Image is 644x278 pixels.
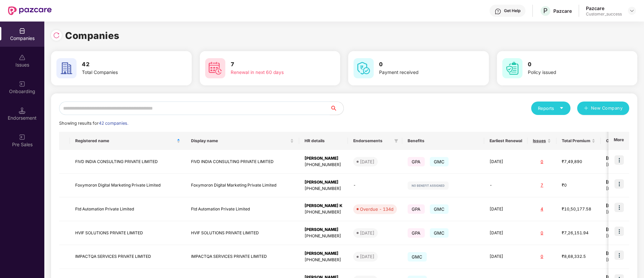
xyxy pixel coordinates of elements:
span: GPA [408,204,425,214]
button: plusNew Company [577,102,629,115]
td: HVIF SOLUTIONS PRIVATE LIMITED [70,221,186,245]
th: Display name [186,132,299,150]
img: svg+xml;base64,PHN2ZyB4bWxucz0iaHR0cDovL3d3dy53My5vcmcvMjAwMC9zdmciIHdpZHRoPSIxMjIiIGhlaWdodD0iMj... [408,182,449,190]
span: Issues [533,138,546,144]
td: [DATE] [484,245,527,269]
div: 7 [533,182,551,189]
span: GMC [430,204,449,214]
img: svg+xml;base64,PHN2ZyBpZD0iQ29tcGFuaWVzIiB4bWxucz0iaHR0cDovL3d3dy53My5vcmcvMjAwMC9zdmciIHdpZHRoPS... [19,28,26,34]
img: svg+xml;base64,PHN2ZyB3aWR0aD0iMjAiIGhlaWdodD0iMjAiIHZpZXdCb3g9IjAgMCAyMCAyMCIgZmlsbD0ibm9uZSIgeG... [19,134,26,141]
div: ₹10,50,177.58 [562,206,595,212]
img: svg+xml;base64,PHN2ZyBpZD0iSGVscC0zMngzMiIgeG1sbnM9Imh0dHA6Ly93d3cudzMub3JnLzIwMDAvc3ZnIiB3aWR0aD... [495,8,501,15]
span: Endorsements [353,138,392,144]
div: [PERSON_NAME] [305,227,342,233]
img: svg+xml;base64,PHN2ZyBpZD0iRHJvcGRvd24tMzJ4MzIiIHhtbG5zPSJodHRwOi8vd3d3LnczLm9yZy8yMDAwL3N2ZyIgd2... [629,8,635,13]
img: icon [614,250,624,260]
img: svg+xml;base64,PHN2ZyB3aWR0aD0iMjAiIGhlaWdodD0iMjAiIHZpZXdCb3g9IjAgMCAyMCAyMCIgZmlsbD0ibm9uZSIgeG... [19,81,26,87]
span: Registered name [75,138,175,144]
h3: 7 [231,60,315,69]
img: icon [614,227,624,236]
span: search [330,106,343,111]
button: search [330,102,344,115]
div: [DATE] [360,158,374,165]
th: More [608,132,629,150]
td: [DATE] [484,150,527,174]
img: svg+xml;base64,PHN2ZyB3aWR0aD0iMTQuNSIgaGVpZ2h0PSIxNC41IiB2aWV3Qm94PSIwIDAgMTYgMTYiIGZpbGw9Im5vbm... [19,107,26,114]
td: Ftd Automation Private Limited [70,197,186,221]
img: icon [614,179,624,189]
div: [DATE] [360,253,374,260]
td: IMPACTQA SERVICES PRIVATE LIMITED [186,245,299,269]
div: Renewal in next 60 days [231,69,315,76]
span: P [543,7,548,15]
div: 0 [533,230,551,236]
h3: 0 [528,60,612,69]
td: HVIF SOLUTIONS PRIVATE LIMITED [186,221,299,245]
h3: 42 [82,60,167,69]
div: Pazcare [553,8,572,14]
img: icon [614,203,624,212]
h3: 0 [379,60,464,69]
span: GPA [408,228,425,238]
span: GMC [430,228,449,238]
div: [PHONE_NUMBER] [305,209,342,215]
td: Foxymoron Digital Marketing Private Limited [186,174,299,198]
div: Policy issued [528,69,612,76]
span: caret-down [559,106,564,110]
div: [PERSON_NAME] K [305,203,342,209]
th: HR details [299,132,348,150]
th: Issues [527,132,556,150]
th: Benefits [402,132,484,150]
span: GMC [430,157,449,166]
div: [PHONE_NUMBER] [305,257,342,263]
img: icon [614,155,624,165]
td: [DATE] [484,221,527,245]
span: Display name [191,138,289,144]
td: [DATE] [484,197,527,221]
img: svg+xml;base64,PHN2ZyBpZD0iUmVsb2FkLTMyeDMyIiB4bWxucz0iaHR0cDovL3d3dy53My5vcmcvMjAwMC9zdmciIHdpZH... [53,32,60,39]
span: Total Premium [562,138,590,144]
div: 4 [533,206,551,212]
div: [PERSON_NAME] [305,250,342,257]
img: svg+xml;base64,PHN2ZyB4bWxucz0iaHR0cDovL3d3dy53My5vcmcvMjAwMC9zdmciIHdpZHRoPSI2MCIgaGVpZ2h0PSI2MC... [354,58,374,78]
div: ₹7,26,151.94 [562,230,595,236]
div: ₹0 [562,182,595,189]
td: - [348,174,402,198]
td: FIVD INDIA CONSULTING PRIVATE LIMITED [186,150,299,174]
td: IMPACTQA SERVICES PRIVATE LIMITED [70,245,186,269]
div: [PHONE_NUMBER] [305,162,342,168]
span: GPA [408,157,425,166]
div: ₹8,68,332.5 [562,253,595,260]
div: Overdue - 134d [360,206,394,212]
span: Showing results for [59,121,128,126]
div: [PERSON_NAME] [305,155,342,162]
div: Reports [538,105,564,112]
div: Pazcare [586,5,622,11]
img: svg+xml;base64,PHN2ZyB4bWxucz0iaHR0cDovL3d3dy53My5vcmcvMjAwMC9zdmciIHdpZHRoPSI2MCIgaGVpZ2h0PSI2MC... [205,58,225,78]
th: Total Premium [556,132,601,150]
span: plus [584,106,588,111]
div: Get Help [504,8,520,13]
span: GMC [408,252,427,262]
div: 0 [533,159,551,165]
div: [PHONE_NUMBER] [305,233,342,239]
span: filter [394,139,398,143]
td: FIVD INDIA CONSULTING PRIVATE LIMITED [70,150,186,174]
div: 0 [533,253,551,260]
div: [DATE] [360,230,374,236]
div: [PHONE_NUMBER] [305,186,342,192]
img: svg+xml;base64,PHN2ZyBpZD0iSXNzdWVzX2Rpc2FibGVkIiB4bWxucz0iaHR0cDovL3d3dy53My5vcmcvMjAwMC9zdmciIH... [19,54,26,61]
th: Earliest Renewal [484,132,527,150]
span: filter [393,137,400,145]
span: New Company [591,105,623,112]
div: Total Companies [82,69,167,76]
td: - [484,174,527,198]
img: svg+xml;base64,PHN2ZyB4bWxucz0iaHR0cDovL3d3dy53My5vcmcvMjAwMC9zdmciIHdpZHRoPSI2MCIgaGVpZ2h0PSI2MC... [56,58,77,78]
td: Foxymoron Digital Marketing Private Limited [70,174,186,198]
img: New Pazcare Logo [8,6,52,15]
h1: Companies [65,28,120,43]
div: Payment received [379,69,464,76]
div: ₹7,49,890 [562,159,595,165]
td: Ftd Automation Private Limited [186,197,299,221]
img: svg+xml;base64,PHN2ZyB4bWxucz0iaHR0cDovL3d3dy53My5vcmcvMjAwMC9zdmciIHdpZHRoPSI2MCIgaGVpZ2h0PSI2MC... [502,58,522,78]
